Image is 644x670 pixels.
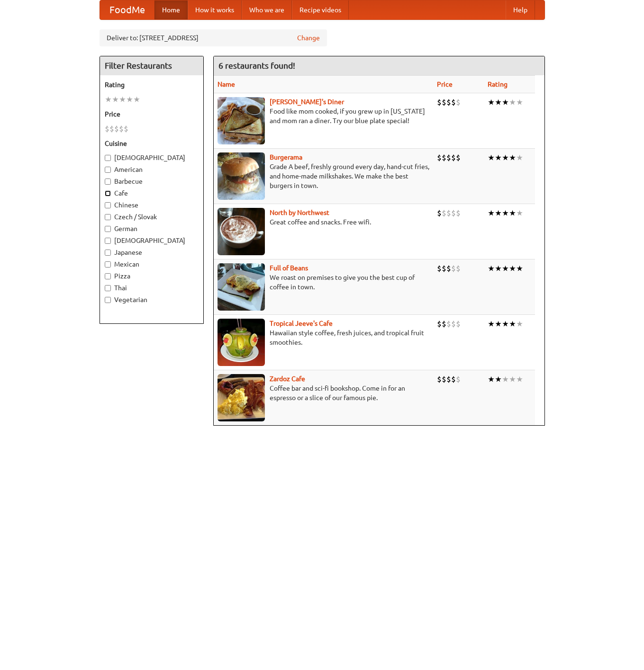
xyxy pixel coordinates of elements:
[502,319,509,329] li: ★
[105,167,111,173] input: American
[218,208,265,255] img: north.jpg
[218,217,429,227] p: Great coffee and snacks. Free wifi.
[502,97,509,107] li: ★
[105,80,199,89] h5: Rating
[502,152,509,163] li: ★
[516,374,523,384] li: ★
[437,208,442,218] li: $
[100,56,203,75] h4: Filter Restaurants
[270,375,305,383] a: Zardoz Cafe
[442,97,446,107] li: $
[495,97,502,107] li: ★
[105,212,199,222] label: Czech / Slovak
[105,295,199,304] label: Vegetarian
[218,328,429,347] p: Hawaiian style coffee, fresh juices, and tropical fruit smoothies.
[509,319,516,329] li: ★
[456,374,461,384] li: $
[105,177,199,186] label: Barbecue
[446,97,451,107] li: $
[105,214,111,220] input: Czech / Slovak
[446,374,451,384] li: $
[509,152,516,163] li: ★
[516,319,523,329] li: ★
[105,273,111,279] input: Pizza
[516,263,523,274] li: ★
[488,319,495,329] li: ★
[488,80,508,88] a: Rating
[218,152,265,200] img: burgerama.jpg
[456,319,461,329] li: $
[218,384,429,402] p: Coffee bar and sci-fi bookshop. Come in for an espresso or a slice of our famous pie.
[451,97,456,107] li: $
[442,152,446,163] li: $
[218,374,265,421] img: zardoz.jpg
[270,153,302,161] a: Burgerama
[451,374,456,384] li: $
[100,0,154,19] a: FoodMe
[509,97,516,107] li: ★
[456,152,461,163] li: $
[446,208,451,218] li: $
[451,152,456,163] li: $
[105,271,199,281] label: Pizza
[509,208,516,218] li: ★
[502,263,509,274] li: ★
[105,202,111,208] input: Chinese
[105,188,199,198] label: Cafe
[105,259,199,269] label: Mexican
[105,139,199,148] h5: Cuisine
[446,263,451,274] li: $
[437,263,442,274] li: $
[242,0,292,19] a: Who we are
[218,97,265,144] img: sallys.jpg
[456,208,461,218] li: $
[112,94,119,105] li: ★
[270,320,333,327] a: Tropical Jeeve's Cafe
[105,124,109,134] li: $
[114,124,119,134] li: $
[218,107,429,125] p: Food like mom cooked, if you grew up in [US_STATE] and mom ran a diner. Try our blue plate special!
[218,273,429,292] p: We roast on premises to give you the best cup of coffee in town.
[270,264,308,272] a: Full of Beans
[456,97,461,107] li: $
[488,374,495,384] li: ★
[105,283,199,293] label: Thai
[437,152,442,163] li: $
[105,200,199,210] label: Chinese
[442,374,446,384] li: $
[119,94,126,105] li: ★
[502,374,509,384] li: ★
[105,261,111,268] input: Mexican
[154,0,188,19] a: Home
[442,263,446,274] li: $
[451,263,456,274] li: $
[451,319,456,329] li: $
[506,0,535,19] a: Help
[516,208,523,218] li: ★
[218,162,429,190] p: Grade A beef, freshly ground every day, hand-cut fries, and home-made milkshakes. We make the bes...
[502,208,509,218] li: ★
[105,109,199,119] h5: Price
[100,29,327,46] div: Deliver to: [STREET_ADDRESS]
[218,319,265,366] img: jeeves.jpg
[105,297,111,303] input: Vegetarian
[105,236,199,245] label: [DEMOGRAPHIC_DATA]
[124,124,128,134] li: $
[437,319,442,329] li: $
[105,224,199,233] label: German
[105,226,111,232] input: German
[105,285,111,291] input: Thai
[437,374,442,384] li: $
[446,319,451,329] li: $
[218,61,295,70] ng-pluralize: 6 restaurants found!
[437,80,453,88] a: Price
[105,190,111,197] input: Cafe
[509,374,516,384] li: ★
[442,319,446,329] li: $
[495,319,502,329] li: ★
[105,179,111,185] input: Barbecue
